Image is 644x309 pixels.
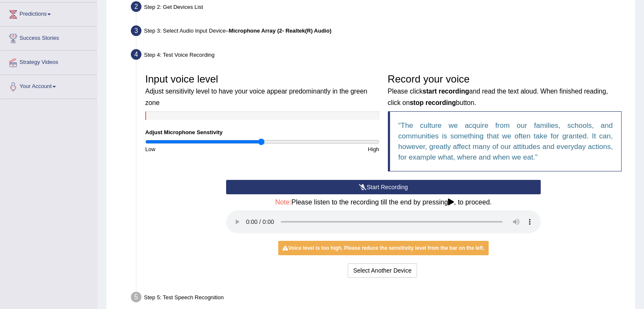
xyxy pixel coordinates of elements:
[145,88,367,106] small: Adjust sensitivity level to have your voice appear predominantly in the green zone
[226,180,541,194] button: Start Recording
[226,28,332,34] span: –
[127,289,631,308] div: Step 5: Test Speech Recognition
[410,99,456,106] b: stop recording
[0,75,97,96] a: Your Account
[388,88,608,106] small: Please click and read the text aloud. When finished reading, click on button.
[278,241,489,255] div: Voice level is too high. Please reduce the sensitivity level from the bar on the left.
[145,128,223,136] label: Adjust Microphone Senstivity
[423,88,469,95] b: start recording
[348,263,417,278] button: Select Another Device
[145,74,379,107] h3: Input voice level
[262,145,383,153] div: High
[0,51,97,72] a: Strategy Videos
[275,199,291,206] span: Note:
[0,3,97,24] a: Predictions
[398,121,613,161] q: The culture we acquire from our families, schools, and communities is something that we often tak...
[0,27,97,48] a: Success Stories
[141,145,262,153] div: Low
[226,199,541,206] h4: Please listen to the recording till the end by pressing , to proceed.
[127,47,631,65] div: Step 4: Test Voice Recording
[127,23,631,41] div: Step 3: Select Audio Input Device
[388,74,622,107] h3: Record your voice
[229,28,331,34] b: Microphone Array (2- Realtek(R) Audio)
